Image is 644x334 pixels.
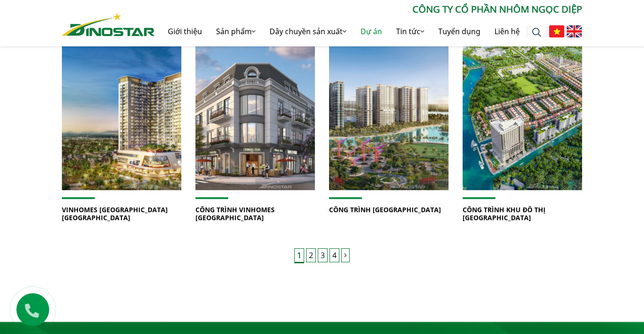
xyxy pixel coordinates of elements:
a: Tin tức [389,16,431,46]
a: Dây chuyền sản xuất [262,16,353,46]
a: Giới thiệu [161,16,209,46]
a: Liên hệ [487,16,527,46]
img: Tiếng Việt [549,25,564,37]
a: VINHOMES [GEOGRAPHIC_DATA] [GEOGRAPHIC_DATA] [62,205,168,222]
a: Dự án [353,16,389,46]
a: CÔNG TRÌNH KHU ĐÔ THỊ [GEOGRAPHIC_DATA] [463,205,546,222]
img: CÔNG TRÌNH KHU ĐÔ THỊ T&T TAMDA VĨNH LONG [463,44,582,190]
a: Sản phẩm [209,16,262,46]
img: Nhôm Dinostar [62,13,155,36]
p: CÔNG TY CỔ PHẦN NHÔM NGỌC DIỆP [155,2,582,16]
a: 2 [306,248,316,262]
a: 3 [318,248,328,262]
img: CÔNG TRÌNH VINHOMES GOLDEN AVENUE [195,44,315,190]
a: CÔNG TRÌNH [GEOGRAPHIC_DATA] [329,205,441,214]
a: CÔNG TRÌNH VINHOMES [GEOGRAPHIC_DATA] [195,205,275,222]
img: search [532,28,541,37]
img: CÔNG TRÌNH VINHOMES GRAND PARK [329,44,449,190]
a: Trang sau [341,248,350,262]
a: 4 [329,248,339,262]
img: English [567,25,582,37]
span: 1 [294,248,304,263]
a: Tuyển dụng [431,16,487,46]
img: VINHOMES SKY PARK BẮC GIANG [62,44,181,190]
